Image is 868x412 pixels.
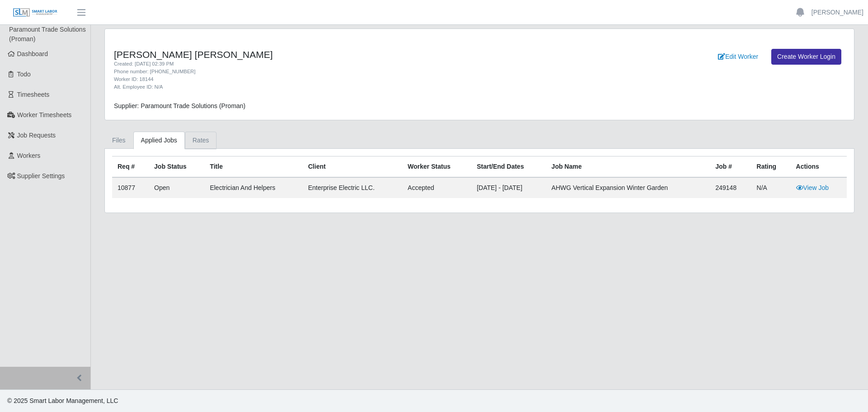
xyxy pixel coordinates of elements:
[17,91,50,98] span: Timesheets
[712,49,764,65] a: Edit Worker
[811,8,863,17] a: [PERSON_NAME]
[710,156,751,178] th: Job #
[114,83,535,91] div: Alt. Employee ID: N/A
[402,156,472,178] th: Worker Status
[17,111,71,118] span: Worker Timesheets
[791,156,847,178] th: Actions
[796,184,829,191] a: View Job
[9,26,86,43] span: Paramount Trade Solutions (Proman)
[546,156,710,178] th: Job Name
[17,132,56,139] span: Job Requests
[303,156,402,178] th: Client
[114,76,535,83] div: Worker ID: 18144
[17,50,48,57] span: Dashboard
[771,49,841,65] a: Create Worker Login
[133,132,185,149] a: Applied Jobs
[204,156,302,178] th: Title
[112,156,149,178] th: Req #
[114,102,245,109] span: Supplier: Paramount Trade Solutions (Proman)
[204,177,302,198] td: Electrician and Helpers
[751,156,791,178] th: Rating
[751,177,791,198] td: N/A
[112,177,149,198] td: 10877
[149,177,204,198] td: Open
[472,156,546,178] th: Start/End Dates
[472,177,546,198] td: [DATE] - [DATE]
[7,397,118,404] span: © 2025 Smart Labor Management, LLC
[710,177,751,198] td: 249148
[114,60,535,68] div: Created: [DATE] 02:39 PM
[104,132,133,149] a: Files
[17,152,41,159] span: Workers
[114,49,535,60] h4: [PERSON_NAME] [PERSON_NAME]
[546,177,710,198] td: AHWG Vertical Expansion Winter Garden
[13,8,58,18] img: SLM Logo
[114,68,535,76] div: Phone number: [PHONE_NUMBER]
[303,177,402,198] td: Enterprise Electric LLC.
[17,71,31,78] span: Todo
[402,177,472,198] td: accepted
[17,172,65,180] span: Supplier Settings
[185,132,217,149] a: Rates
[149,156,204,178] th: Job Status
